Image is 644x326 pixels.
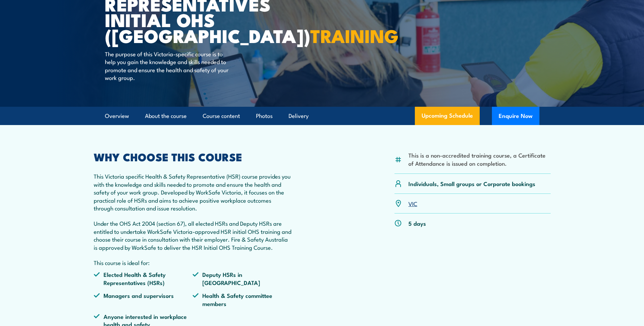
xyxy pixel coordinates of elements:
[256,107,273,125] a: Photos
[492,107,539,125] button: Enquire Now
[192,291,292,307] li: Health & Safety committee members
[145,107,187,125] a: About the course
[94,172,292,212] p: This Victoria specific Health & Safety Representative (HSR) course provides you with the knowledg...
[289,107,309,125] a: Delivery
[94,152,292,161] h2: WHY CHOOSE THIS COURSE
[192,270,292,286] li: Deputy HSRs in [GEOGRAPHIC_DATA]
[203,107,240,125] a: Course content
[94,291,193,307] li: Managers and supervisors
[310,21,399,49] strong: TRAINING
[408,180,535,187] p: Individuals, Small groups or Corporate bookings
[94,219,292,251] p: Under the OHS Act 2004 (section 67), all elected HSRs and Deputy HSRs are entitled to undertake W...
[408,219,426,227] p: 5 days
[105,107,129,125] a: Overview
[415,107,480,125] a: Upcoming Schedule
[94,259,292,266] p: This course is ideal for:
[94,270,193,286] li: Elected Health & Safety Representatives (HSRs)
[408,151,551,167] li: This is a non-accredited training course, a Certificate of Attendance is issued on completion.
[105,50,229,82] p: The purpose of this Victoria-specific course is to help you gain the knowledge and skills needed ...
[408,199,417,207] a: VIC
